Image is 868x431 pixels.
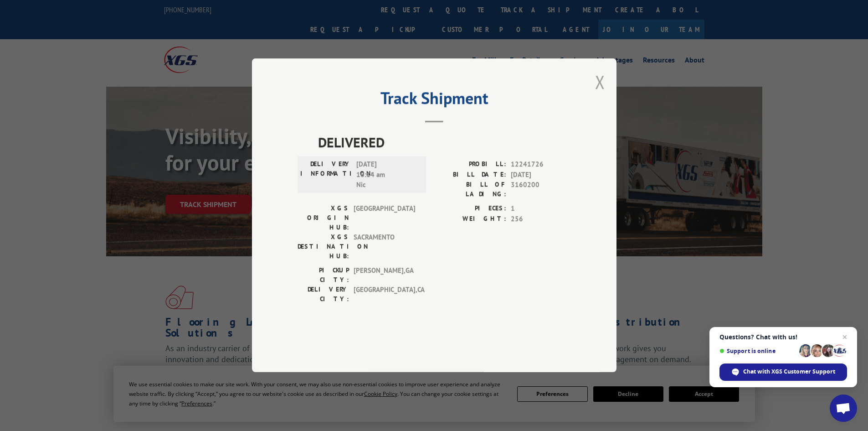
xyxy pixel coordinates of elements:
span: 3160200 [511,180,571,199]
span: SACRAMENTO [354,233,415,261]
span: 12241726 [511,160,571,170]
span: 256 [511,214,571,224]
label: BILL OF LADING: [434,180,506,199]
span: [GEOGRAPHIC_DATA] , CA [354,285,415,304]
span: [DATE] [511,170,571,180]
div: Chat with XGS Customer Support [719,363,847,381]
span: [GEOGRAPHIC_DATA] [354,204,415,233]
label: PIECES: [434,204,506,214]
label: XGS DESTINATION HUB: [298,233,349,261]
span: DELIVERED [318,132,571,153]
span: [PERSON_NAME] , GA [354,266,415,285]
button: Close modal [595,70,605,94]
label: PICKUP CITY: [298,266,349,285]
h2: Track Shipment [298,92,571,109]
span: Close chat [839,332,850,343]
label: WEIGHT: [434,214,506,224]
label: DELIVERY INFORMATION: [300,160,352,191]
span: Support is online [719,348,796,354]
span: Questions? Chat with us! [719,333,847,341]
div: Open chat [830,395,857,422]
label: BILL DATE: [434,170,506,180]
span: 1 [511,204,571,214]
label: XGS ORIGIN HUB: [298,204,349,233]
label: DELIVERY CITY: [298,285,349,304]
label: PROBILL: [434,160,506,170]
span: Chat with XGS Customer Support [743,368,835,376]
span: [DATE] 10:14 am Nic [356,160,418,191]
